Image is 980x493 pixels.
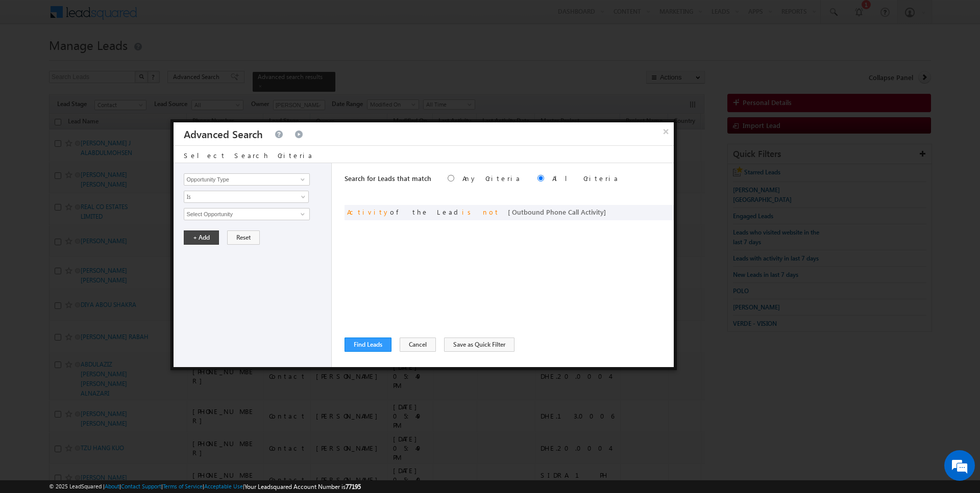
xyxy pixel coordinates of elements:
button: + Add [184,230,219,245]
h3: Advanced Search [184,122,263,145]
span: Activity [347,207,390,216]
label: All Criteria [552,174,619,183]
a: Acceptable Use [204,483,243,489]
span: Your Leadsquared Account Number is [244,483,361,490]
a: Show All Items [295,209,308,219]
input: Type to Search [184,208,309,220]
label: Any Criteria [462,174,521,183]
span: Select Search Criteria [184,151,313,160]
span: [ Outbound Phone Call Activity [508,207,604,216]
button: Cancel [400,338,436,352]
span: of the Lead ] [347,207,611,216]
button: Save as Quick Filter [444,338,514,352]
a: Is [184,191,309,203]
a: About [105,483,119,489]
span: 77195 [346,483,361,490]
a: Contact Support [121,483,161,489]
span: © 2025 LeadSquared | | | | | [49,482,361,491]
input: Type to Search [184,173,309,186]
span: is not [462,207,500,216]
button: × [658,122,674,140]
button: Reset [227,230,260,245]
a: Show All Items [295,174,308,185]
span: Search for Leads that match [345,174,431,183]
span: Is [184,192,295,201]
a: Terms of Service [163,483,203,489]
button: Find Leads [345,338,391,352]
